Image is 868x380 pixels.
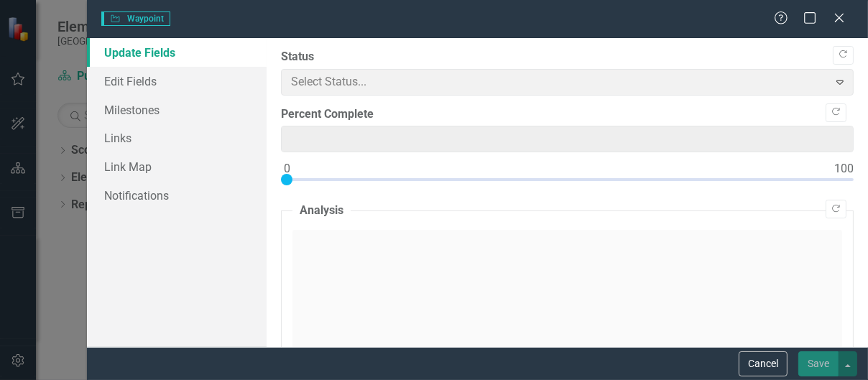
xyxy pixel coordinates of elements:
[87,124,267,152] a: Links
[739,351,788,376] button: Cancel
[87,96,267,124] a: Milestones
[87,152,267,181] a: Link Map
[87,67,267,96] a: Edit Fields
[101,11,170,26] span: Waypoint
[87,38,267,67] a: Update Fields
[281,49,854,65] label: Status
[798,351,839,376] button: Save
[292,203,351,219] legend: Analysis
[281,106,854,123] label: Percent Complete
[87,181,267,210] a: Notifications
